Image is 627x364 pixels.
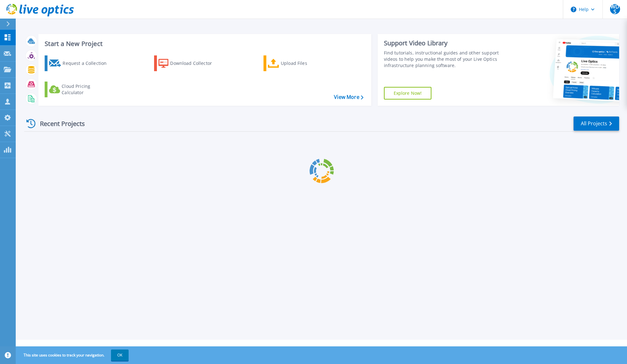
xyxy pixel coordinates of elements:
[384,39,508,47] div: Support Video Library
[264,55,334,71] a: Upload Files
[281,57,331,70] div: Upload Files
[24,116,93,131] div: Recent Projects
[610,4,620,14] span: WDS
[62,83,112,96] div: Cloud Pricing Calculator
[574,117,619,131] a: All Projects
[17,350,129,361] span: This site uses cookies to track your navigation.
[45,82,115,97] a: Cloud Pricing Calculator
[45,55,115,71] a: Request a Collection
[170,57,220,70] div: Download Collector
[111,350,129,361] button: OK
[63,57,113,70] div: Request a Collection
[154,55,224,71] a: Download Collector
[45,40,363,47] h3: Start a New Project
[384,50,508,69] div: Find tutorials, instructional guides and other support videos to help you make the most of your L...
[384,87,432,100] a: Explore Now!
[334,94,363,100] a: View More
